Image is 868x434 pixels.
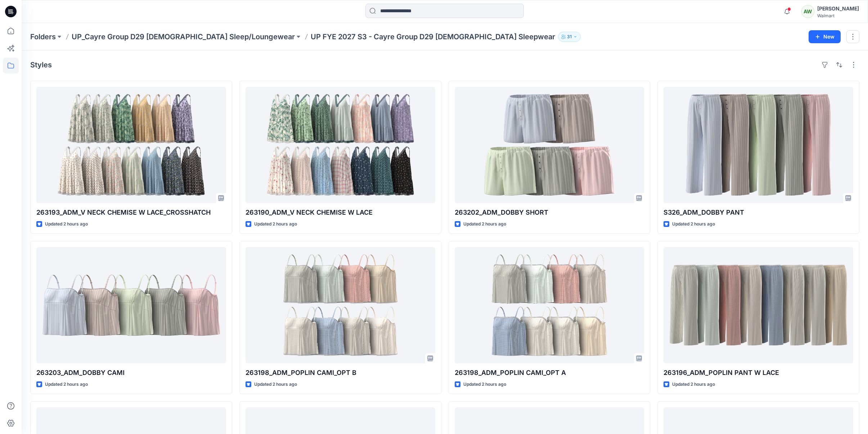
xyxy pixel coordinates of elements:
p: Updated 2 hours ago [463,220,506,228]
p: Updated 2 hours ago [672,220,715,228]
p: 263198_ADM_POPLIN CAMI_OPT B [246,368,435,378]
a: Folders [30,32,56,42]
a: UP_Cayre Group D29 [DEMOGRAPHIC_DATA] Sleep/Loungewear [72,32,295,42]
p: Updated 2 hours ago [463,381,506,388]
a: S326_ADM_DOBBY PANT [664,87,853,203]
p: 263203_ADM_DOBBY CAMI [36,368,226,378]
a: 263198_ADM_POPLIN CAMI_OPT A [455,247,644,363]
p: S326_ADM_DOBBY PANT [664,207,853,218]
p: Updated 2 hours ago [45,381,88,388]
p: 263193_ADM_V NECK CHEMISE W LACE_CROSSHATCH [36,207,226,218]
div: Walmart [817,13,859,18]
div: AW [801,5,814,18]
p: 263202_ADM_DOBBY SHORT [455,207,644,218]
p: UP FYE 2027 S3 - Cayre Group D29 [DEMOGRAPHIC_DATA] Sleepwear [311,32,555,42]
a: 263202_ADM_DOBBY SHORT [455,87,644,203]
p: Updated 2 hours ago [672,381,715,388]
h4: Styles [30,61,52,69]
a: 263193_ADM_V NECK CHEMISE W LACE_CROSSHATCH [36,87,226,203]
p: 263190_ADM_V NECK CHEMISE W LACE [246,207,435,218]
button: New [809,30,841,43]
p: 263196_ADM_POPLIN PANT W LACE [664,368,853,378]
p: Updated 2 hours ago [254,381,297,388]
a: 263198_ADM_POPLIN CAMI_OPT B [246,247,435,363]
p: Updated 2 hours ago [45,220,88,228]
p: Updated 2 hours ago [254,220,297,228]
div: [PERSON_NAME] [817,4,859,13]
p: 263198_ADM_POPLIN CAMI_OPT A [455,368,644,378]
a: 263190_ADM_V NECK CHEMISE W LACE [246,87,435,203]
p: 31 [567,33,572,41]
button: 31 [558,32,581,42]
a: 263196_ADM_POPLIN PANT W LACE [664,247,853,363]
a: 263203_ADM_DOBBY CAMI [36,247,226,363]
